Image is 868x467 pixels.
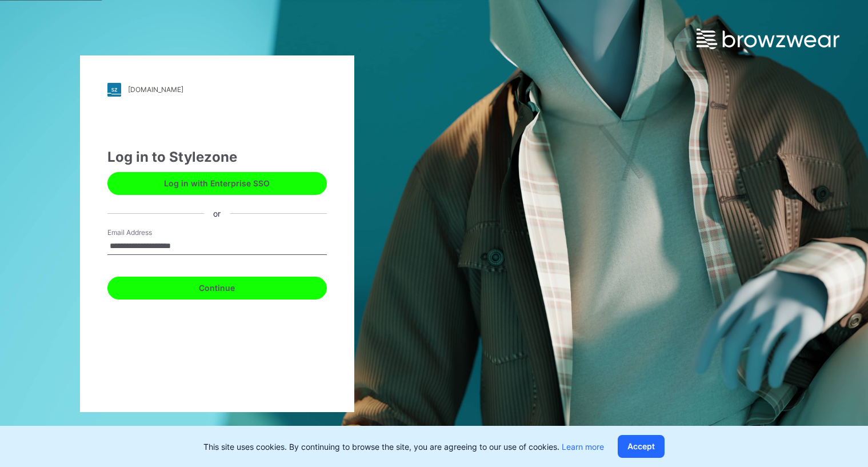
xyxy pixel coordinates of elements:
[128,85,183,94] div: [DOMAIN_NAME]
[203,441,604,453] p: This site uses cookies. By continuing to browse the site, you are agreeing to our use of cookies.
[618,435,665,458] button: Accept
[107,83,121,97] img: stylezone-logo.562084cfcfab977791bfbf7441f1a819.svg
[562,442,604,452] a: Learn more
[107,227,187,238] label: Email Address
[107,277,327,300] button: Continue
[204,207,230,219] div: or
[107,172,327,195] button: Log in with Enterprise SSO
[107,147,327,167] div: Log in to Stylezone
[697,29,839,49] img: browzwear-logo.e42bd6dac1945053ebaf764b6aa21510.svg
[107,83,327,97] a: [DOMAIN_NAME]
